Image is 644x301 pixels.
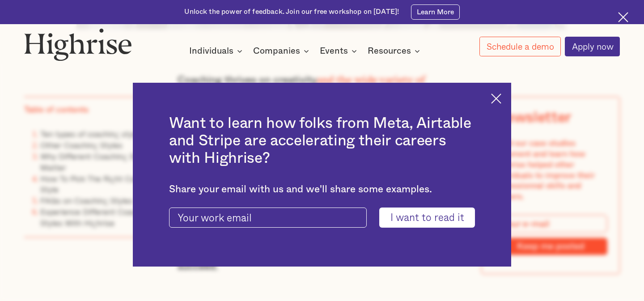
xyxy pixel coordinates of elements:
div: Companies [253,46,312,56]
img: Cross icon [618,12,628,22]
a: Apply now [565,37,620,56]
a: Learn More [411,4,459,20]
div: Individuals [189,46,245,56]
img: Highrise logo [24,28,132,61]
form: current-ascender-blog-article-modal-form [169,208,475,228]
input: I want to read it [379,208,475,228]
div: Companies [253,46,300,56]
a: Schedule a demo [479,37,560,56]
div: Resources [368,46,411,56]
div: Events [320,46,348,56]
div: Share your email with us and we'll share some examples. [169,183,475,195]
div: Individuals [189,46,233,56]
div: Unlock the power of feedback. Join our free workshop on [DATE]! [184,7,399,17]
h2: Want to learn how folks from Meta, Airtable and Stripe are accelerating their careers with Highrise? [169,115,475,167]
div: Events [320,46,360,56]
input: Your work email [169,208,367,228]
div: Resources [368,46,423,56]
img: Cross icon [491,93,501,104]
